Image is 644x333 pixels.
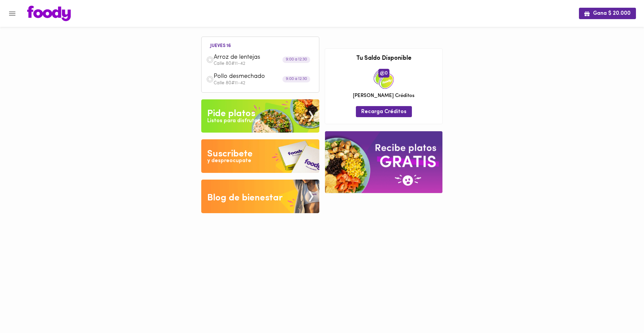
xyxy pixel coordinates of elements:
div: 9:00 a 12:30 [282,57,310,63]
span: Arroz de lentejas [214,54,291,61]
img: dish.png [206,76,214,83]
button: Gana $ 20.000 [579,8,636,19]
li: jueves 16 [205,42,236,48]
button: Recarga Créditos [356,106,412,117]
span: Recarga Créditos [361,109,407,115]
iframe: Messagebird Livechat Widget [605,294,637,326]
div: 9:00 a 12:30 [282,76,310,82]
span: Pollo desmechado [214,73,291,81]
div: y despreocupate [207,157,251,165]
img: credits-package.png [374,69,394,89]
img: Disfruta bajar de peso [201,139,319,173]
div: Blog de bienestar [207,191,283,205]
p: Calle 80#11-42 [214,61,314,66]
div: Listos para disfrutar [207,117,260,125]
span: [PERSON_NAME] Créditos [353,92,415,99]
p: Calle 80#11-42 [214,81,314,86]
span: Gana $ 20.000 [584,10,631,17]
img: Blog de bienestar [201,180,319,213]
button: Menu [4,5,20,22]
h3: Tu Saldo Disponible [330,55,437,62]
img: Pide un Platos [201,99,319,133]
span: 0 [378,69,389,78]
img: dish.png [206,56,214,63]
img: foody-creditos.png [380,71,385,76]
img: referral-banner.png [325,131,442,193]
div: Pide platos [207,107,255,121]
div: Suscribete [207,147,253,161]
img: logo.png [27,6,71,21]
